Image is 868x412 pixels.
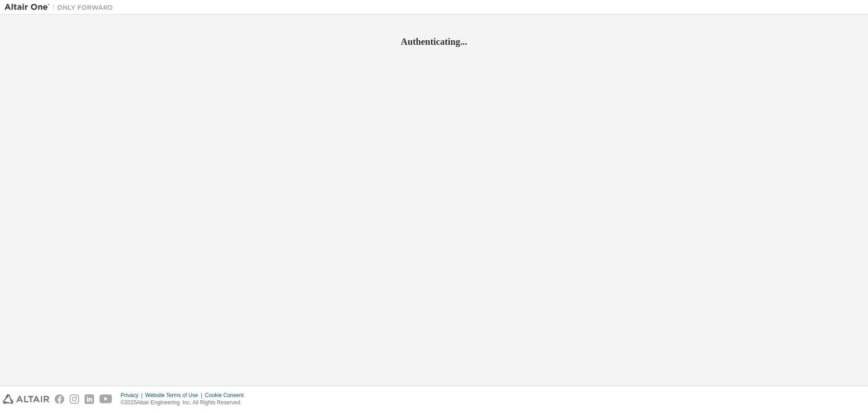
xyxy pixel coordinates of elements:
img: facebook.svg [55,394,64,404]
img: linkedin.svg [85,394,94,404]
h2: Authenticating... [5,36,863,47]
img: instagram.svg [70,394,79,404]
div: Website Terms of Use [145,392,205,399]
img: Altair One [5,3,118,12]
div: Cookie Consent [205,392,249,399]
img: altair_logo.svg [3,394,49,404]
div: Privacy [121,392,145,399]
p: © 2025 Altair Engineering, Inc. All Rights Reserved. [121,399,249,407]
img: youtube.svg [99,394,113,404]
